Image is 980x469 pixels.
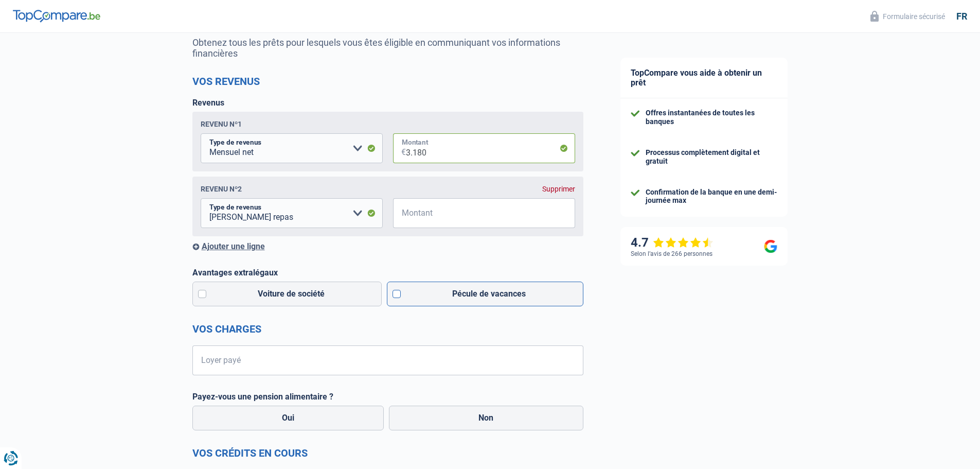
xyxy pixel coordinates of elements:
div: Confirmation de la banque en une demi-journée max [646,188,777,205]
img: Advertisement [3,371,3,372]
p: Obtenez tous les prêts pour lesquels vous êtes éligible en communiquant vos informations financières [192,37,583,59]
label: Payez-vous une pension alimentaire ? [192,392,583,402]
div: Revenu nº1 [201,120,242,128]
div: Revenu nº2 [201,185,242,193]
div: Offres instantanées de toutes les banques [646,109,777,126]
h2: Vos charges [192,323,583,335]
div: TopCompare vous aide à obtenir un prêt [620,58,788,98]
span: € [393,198,406,228]
label: Revenus [192,98,224,108]
div: fr [956,11,967,22]
label: Non [389,406,583,430]
div: Supprimer [542,185,575,193]
label: Avantages extralégaux [192,268,583,277]
span: € [393,133,406,163]
div: Selon l’avis de 266 personnes [631,250,712,257]
label: Pécule de vacances [387,282,583,306]
img: TopCompare Logo [13,10,100,22]
div: Processus complètement digital et gratuit [646,148,777,166]
div: Ajouter une ligne [192,241,583,251]
h2: Vos revenus [192,75,583,88]
span: € [192,345,205,375]
h2: Vos crédits en cours [192,447,583,459]
label: Voiture de société [192,282,382,306]
div: 4.7 [631,235,714,250]
label: Oui [192,406,384,430]
button: Formulaire sécurisé [864,8,951,25]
